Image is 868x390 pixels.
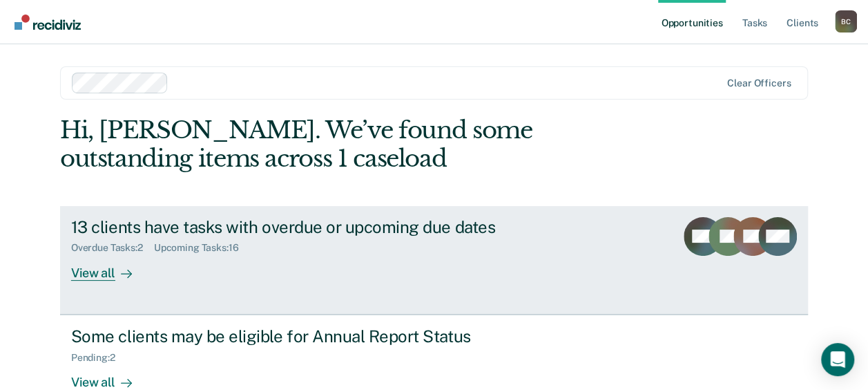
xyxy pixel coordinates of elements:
[60,116,659,173] div: Hi, [PERSON_NAME]. We’ve found some outstanding items across 1 caseload
[154,242,250,254] div: Upcoming Tasks : 16
[71,217,556,237] div: 13 clients have tasks with overdue or upcoming due dates
[15,15,81,30] img: Recidiviz
[60,206,808,315] a: 13 clients have tasks with overdue or upcoming due datesOverdue Tasks:2Upcoming Tasks:16View all
[71,363,148,390] div: View all
[71,326,556,346] div: Some clients may be eligible for Annual Report Status
[71,352,126,364] div: Pending : 2
[821,343,854,376] div: Open Intercom Messenger
[71,254,148,281] div: View all
[727,77,791,89] div: Clear officers
[71,242,154,254] div: Overdue Tasks : 2
[835,10,857,32] div: B C
[835,10,857,32] button: Profile dropdown button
